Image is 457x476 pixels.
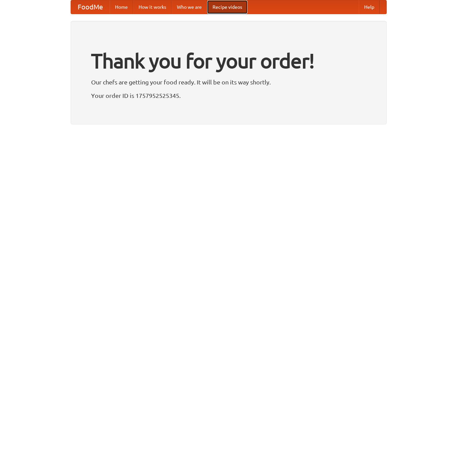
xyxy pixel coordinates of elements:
[91,45,366,77] h1: Thank you for your order!
[91,90,366,101] p: Your order ID is 1757952525345.
[172,0,207,14] a: Who we are
[91,77,366,87] p: Our chefs are getting your food ready. It will be on its way shortly.
[110,0,133,14] a: Home
[71,0,110,14] a: FoodMe
[207,0,247,14] a: Recipe videos
[133,0,172,14] a: How it works
[359,0,380,14] a: Help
